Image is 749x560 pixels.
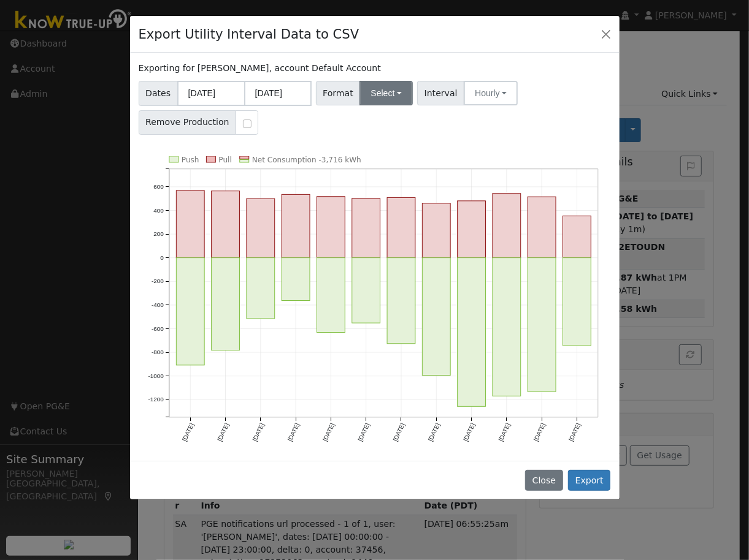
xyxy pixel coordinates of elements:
[423,203,451,258] rect: onclick=""
[282,258,310,301] rect: onclick=""
[417,81,464,105] span: Interval
[251,422,265,442] text: [DATE]
[321,422,336,442] text: [DATE]
[458,258,486,407] rect: onclick=""
[211,258,239,350] rect: onclick=""
[392,422,406,442] text: [DATE]
[352,258,380,324] rect: onclick=""
[359,81,413,105] button: Select
[148,373,164,379] text: -1000
[148,396,164,403] text: -1200
[525,470,563,491] button: Close
[317,258,345,333] rect: onclick=""
[152,349,164,356] text: -800
[568,470,610,491] button: Export
[176,191,204,258] rect: onclick=""
[216,422,230,442] text: [DATE]
[247,199,275,258] rect: onclick=""
[139,25,359,44] h4: Export Utility Interval Data to CSV
[568,422,582,442] text: [DATE]
[563,258,591,346] rect: onclick=""
[532,422,547,442] text: [DATE]
[493,194,521,258] rect: onclick=""
[464,81,518,105] button: Hourly
[182,156,199,164] text: Push
[152,278,164,285] text: -200
[153,183,164,190] text: 600
[139,81,178,106] span: Dates
[153,230,164,237] text: 200
[497,422,512,442] text: [DATE]
[218,156,231,164] text: Pull
[352,199,380,258] rect: onclick=""
[152,325,164,332] text: -600
[528,258,556,392] rect: onclick=""
[153,207,164,214] text: 400
[597,25,615,42] button: Close
[427,422,441,442] text: [DATE]
[458,201,486,258] rect: onclick=""
[152,301,164,308] text: -400
[316,81,361,105] span: Format
[211,191,239,258] rect: onclick=""
[139,62,381,75] label: Exporting for [PERSON_NAME], account Default Account
[493,258,521,396] rect: onclick=""
[387,197,415,257] rect: onclick=""
[247,258,275,319] rect: onclick=""
[317,197,345,258] rect: onclick=""
[356,422,371,442] text: [DATE]
[176,258,204,365] rect: onclick=""
[139,110,237,135] span: Remove Production
[160,254,164,261] text: 0
[563,216,591,257] rect: onclick=""
[282,194,310,257] rect: onclick=""
[423,258,451,376] rect: onclick=""
[463,422,477,442] text: [DATE]
[181,422,195,442] text: [DATE]
[286,422,301,442] text: [DATE]
[528,197,556,258] rect: onclick=""
[387,258,415,344] rect: onclick=""
[252,156,361,164] text: Net Consumption -3,716 kWh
